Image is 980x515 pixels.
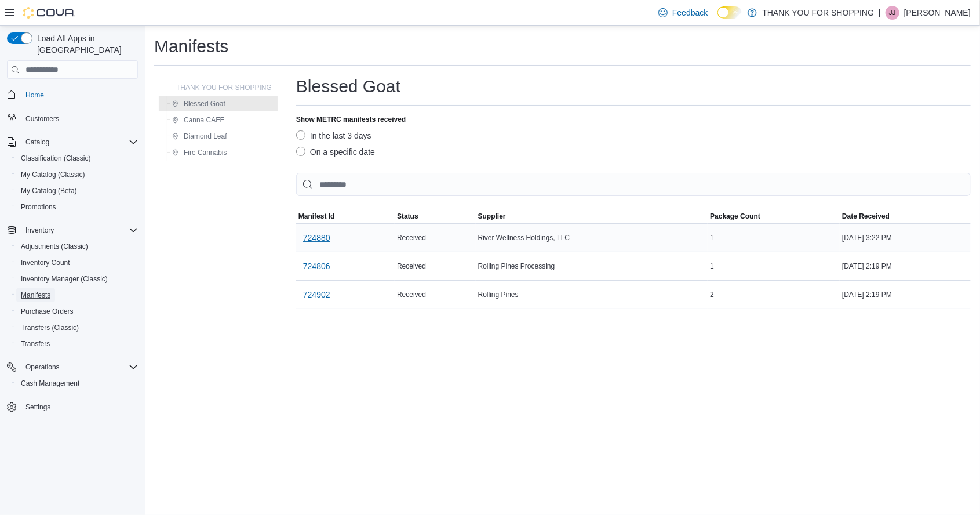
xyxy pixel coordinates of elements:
[397,233,426,242] span: Received
[21,112,64,126] a: Customers
[16,272,138,286] span: Inventory Manager (Classic)
[12,238,143,255] button: Adjustments (Classic)
[478,290,519,299] span: Rolling Pines
[763,6,875,20] p: THANK YOU FOR SHOPPING
[21,242,88,251] span: Adjustments (Classic)
[840,259,971,273] div: [DATE] 2:19 PM
[16,200,61,214] a: Promotions
[184,132,227,141] span: Diamond Leaf
[672,7,708,19] span: Feedback
[16,321,138,335] span: Transfers (Classic)
[21,88,49,102] a: Home
[167,146,232,159] button: Fire Cannabis
[16,168,138,182] span: My Catalog (Classic)
[16,240,138,253] span: Adjustments (Classic)
[16,288,138,302] span: Manifests
[21,274,108,284] span: Inventory Manager (Classic)
[842,212,890,221] span: Date Received
[2,134,143,150] button: Catalog
[176,83,272,92] span: THANK YOU FOR SHOPPING
[12,320,143,336] button: Transfers (Classic)
[16,337,138,351] span: Transfers
[298,255,335,278] button: 724806
[21,135,138,149] span: Catalog
[16,321,83,335] a: Transfers (Classic)
[16,151,96,165] a: Classification (Classic)
[21,360,64,374] button: Operations
[21,186,77,195] span: My Catalog (Beta)
[21,135,54,149] button: Catalog
[25,137,49,147] span: Catalog
[710,262,714,271] span: 1
[397,290,426,299] span: Received
[23,7,75,19] img: Cova
[478,212,506,221] span: Supplier
[303,289,330,300] span: 724902
[7,81,138,445] nav: Complex example
[21,339,50,349] span: Transfers
[298,283,335,306] button: 724902
[2,86,143,103] button: Home
[184,115,225,125] span: Canna CAFE
[12,375,143,391] button: Cash Management
[298,226,335,249] button: 724880
[298,212,335,221] span: Manifest Id
[12,199,143,215] button: Promotions
[886,6,899,20] div: Jordan Jarrell
[16,337,54,351] a: Transfers
[16,184,138,198] span: My Catalog (Beta)
[303,232,330,244] span: 724880
[12,166,143,183] button: My Catalog (Classic)
[21,400,55,414] a: Settings
[303,260,330,272] span: 724806
[717,6,742,19] input: Dark Mode
[654,1,712,24] a: Feedback
[21,379,79,388] span: Cash Management
[12,150,143,166] button: Classification (Classic)
[16,256,138,270] span: Inventory Count
[32,32,138,56] span: Load All Apps in [GEOGRAPHIC_DATA]
[16,256,75,270] a: Inventory Count
[16,376,84,390] a: Cash Management
[21,87,138,101] span: Home
[12,336,143,352] button: Transfers
[21,223,59,237] button: Inventory
[16,304,78,318] a: Purchase Orders
[296,115,406,124] label: Show METRC manifests received
[12,287,143,303] button: Manifests
[21,223,138,237] span: Inventory
[21,307,74,316] span: Purchase Orders
[12,271,143,287] button: Inventory Manager (Classic)
[296,129,371,143] label: In the last 3 days
[167,129,232,143] button: Diamond Leaf
[154,35,228,58] h1: Manifests
[16,184,82,198] a: My Catalog (Beta)
[904,6,971,20] p: [PERSON_NAME]
[184,148,227,157] span: Fire Cannabis
[16,288,55,302] a: Manifests
[296,173,971,196] input: This is a search bar. As you type, the results lower in the page will automatically filter.
[840,231,971,245] div: [DATE] 3:22 PM
[710,212,760,221] span: Package Count
[478,262,555,271] span: Rolling Pines Processing
[879,6,881,20] p: |
[21,360,138,374] span: Operations
[16,151,138,165] span: Classification (Classic)
[21,258,70,267] span: Inventory Count
[21,202,56,212] span: Promotions
[21,400,138,414] span: Settings
[21,170,85,179] span: My Catalog (Classic)
[710,290,714,299] span: 2
[21,323,79,332] span: Transfers (Classic)
[16,376,138,390] span: Cash Management
[397,212,418,221] span: Status
[16,240,93,253] a: Adjustments (Classic)
[16,304,138,318] span: Purchase Orders
[12,183,143,199] button: My Catalog (Beta)
[167,113,229,127] button: Canna CAFE
[25,90,44,100] span: Home
[25,114,59,124] span: Customers
[478,233,570,242] span: River Wellness Holdings, LLC
[16,272,112,286] a: Inventory Manager (Classic)
[889,6,896,20] span: JJ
